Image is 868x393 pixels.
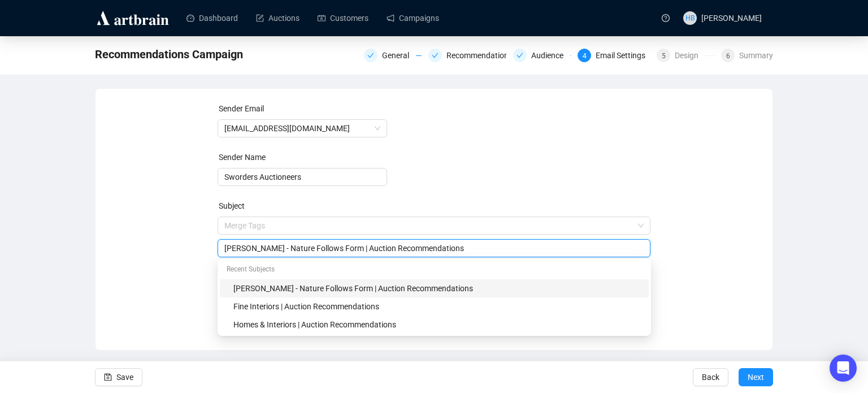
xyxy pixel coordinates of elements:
[428,49,506,62] div: Recommendations
[675,49,705,62] div: Design
[693,368,728,386] button: Back
[220,297,649,316] div: Fine Interiors | Auction Recommendations
[387,3,439,33] a: Campaigns
[219,200,652,212] div: Subject
[186,3,238,33] a: Dashboard
[517,52,523,59] span: check
[220,316,649,334] div: Homes & Interiors | Auction Recommendations
[748,361,764,393] span: Next
[739,49,773,62] div: Summary
[513,49,571,62] div: Audience
[721,49,773,62] div: 6Summary
[701,14,762,23] span: [PERSON_NAME]
[233,282,642,295] div: [PERSON_NAME] - Nature Follows Form | Auction Recommendations
[662,52,666,60] span: 5
[104,373,112,381] span: save
[116,361,133,393] span: Save
[685,12,695,24] span: HB
[596,49,652,62] div: Email Settings
[446,49,519,62] div: Recommendations
[220,261,649,279] div: Recent Subjects
[220,279,649,297] div: Ken Bolan - Nature Follows Form | Auction Recommendations
[233,318,642,331] div: Homes & Interiors | Auction Recommendations
[364,49,422,62] div: General
[531,49,570,62] div: Audience
[233,300,642,313] div: Fine Interiors | Auction Recommendations
[739,368,773,386] button: Next
[662,14,670,22] span: question-circle
[830,355,857,382] div: Open Intercom Messenger
[318,3,368,33] a: Customers
[95,368,142,386] button: Save
[95,45,243,63] span: Recommendations Campaign
[367,52,374,59] span: check
[657,49,714,62] div: 5Design
[578,49,650,62] div: 4Email Settings
[219,104,264,113] label: Sender Email
[726,52,730,60] span: 6
[583,52,587,60] span: 4
[256,3,300,33] a: Auctions
[702,361,719,393] span: Back
[432,52,439,59] span: check
[95,9,171,27] img: logo
[219,153,266,162] label: Sender Name
[382,49,416,62] div: General
[224,120,380,137] span: info@sworder.co.uk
